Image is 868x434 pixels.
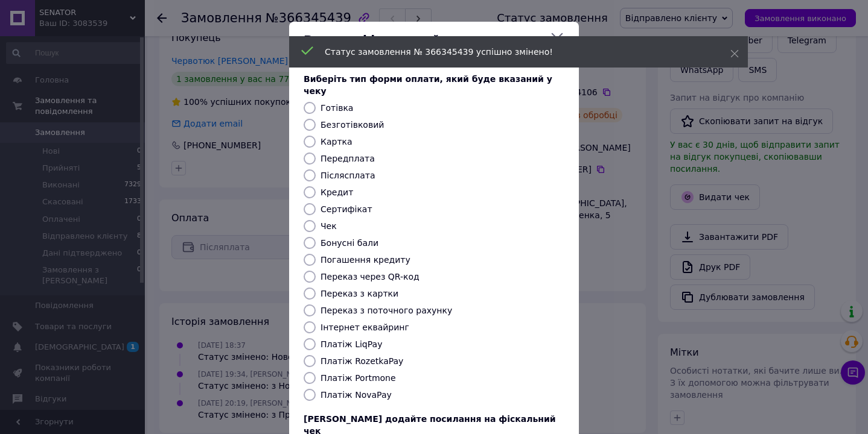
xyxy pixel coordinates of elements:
[321,137,353,146] label: Картка
[321,221,337,231] label: Чек
[321,154,375,163] label: Передплата
[321,187,353,197] label: Кредит
[321,204,372,214] label: Сертифікат
[321,120,384,130] label: Безготівковий
[321,289,398,298] label: Переказ з картки
[321,171,375,180] label: Післясплата
[304,74,552,96] span: Виберіть тип форми оплати, який буде вказаний у чеку
[304,31,545,49] span: Видати фіскальний чек
[321,322,409,332] label: Інтернет еквайринг
[321,238,378,248] label: Бонусні бали
[321,306,452,315] label: Переказ з поточного рахунку
[325,46,700,58] div: Статус замовлення № 366345439 успішно змінено!
[321,103,353,113] label: Готівка
[321,272,420,281] label: Переказ через QR-код
[321,255,410,265] label: Погашення кредиту
[321,373,396,383] label: Платіж Portmone
[321,356,403,366] label: Платіж RozetkaPay
[321,339,382,349] label: Платіж LiqPay
[321,390,392,400] label: Платіж NovaPay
